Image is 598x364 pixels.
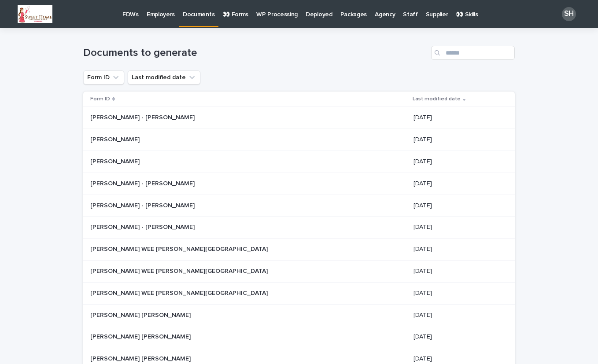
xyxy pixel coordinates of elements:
p: [DATE] [413,246,501,253]
p: [PERSON_NAME] [PERSON_NAME] [90,353,192,363]
p: [DATE] [413,136,501,143]
p: [DATE] [413,312,501,319]
p: [PERSON_NAME] - [PERSON_NAME] [90,178,196,188]
tr: [PERSON_NAME] - [PERSON_NAME][PERSON_NAME] - [PERSON_NAME] [DATE] [83,217,515,239]
input: Search [431,46,515,60]
p: [DATE] [413,333,501,341]
tr: [PERSON_NAME][PERSON_NAME] [DATE] [83,151,515,173]
p: [DATE] [413,180,501,188]
p: [PERSON_NAME] WEE [PERSON_NAME][GEOGRAPHIC_DATA] [90,288,269,297]
div: SH [562,7,576,21]
tr: [PERSON_NAME] WEE [PERSON_NAME][GEOGRAPHIC_DATA][PERSON_NAME] WEE [PERSON_NAME][GEOGRAPHIC_DATA] ... [83,239,515,261]
p: [PERSON_NAME] [90,156,141,165]
p: [DATE] [413,114,501,121]
p: [PERSON_NAME] [90,134,141,143]
tr: [PERSON_NAME] WEE [PERSON_NAME][GEOGRAPHIC_DATA][PERSON_NAME] WEE [PERSON_NAME][GEOGRAPHIC_DATA] ... [83,282,515,304]
tr: [PERSON_NAME] WEE [PERSON_NAME][GEOGRAPHIC_DATA][PERSON_NAME] WEE [PERSON_NAME][GEOGRAPHIC_DATA] ... [83,260,515,282]
p: [PERSON_NAME] [PERSON_NAME] [90,310,192,319]
p: [DATE] [413,290,501,297]
p: [DATE] [413,268,501,275]
h1: Documents to generate [83,47,428,59]
tr: [PERSON_NAME] [PERSON_NAME][PERSON_NAME] [PERSON_NAME] [DATE] [83,304,515,326]
p: [DATE] [413,158,501,165]
tr: [PERSON_NAME] - [PERSON_NAME][PERSON_NAME] - [PERSON_NAME] [DATE] [83,107,515,129]
p: Last modified date [413,94,461,104]
p: [PERSON_NAME] - [PERSON_NAME] [90,112,196,121]
p: [PERSON_NAME] WEE [PERSON_NAME][GEOGRAPHIC_DATA] [90,244,269,253]
tr: [PERSON_NAME][PERSON_NAME] [DATE] [83,129,515,151]
p: [PERSON_NAME] [PERSON_NAME] [90,331,192,341]
p: [PERSON_NAME] WEE [PERSON_NAME][GEOGRAPHIC_DATA] [90,266,269,275]
button: Form ID [83,70,124,85]
button: Last modified date [128,70,200,85]
tr: [PERSON_NAME] - [PERSON_NAME][PERSON_NAME] - [PERSON_NAME] [DATE] [83,195,515,217]
p: Form ID [90,94,110,104]
p: [PERSON_NAME] - [PERSON_NAME] [90,200,196,210]
p: [DATE] [413,355,501,363]
tr: [PERSON_NAME] - [PERSON_NAME][PERSON_NAME] - [PERSON_NAME] [DATE] [83,173,515,195]
p: [DATE] [413,224,501,231]
img: 4WOIBgp3f6wSALoJWR6E_zaTO7AZ4BWcS6b7k0OeGPw [18,5,52,23]
tr: [PERSON_NAME] [PERSON_NAME][PERSON_NAME] [PERSON_NAME] [DATE] [83,326,515,348]
p: [DATE] [413,202,501,210]
p: [PERSON_NAME] - [PERSON_NAME] [90,222,196,231]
